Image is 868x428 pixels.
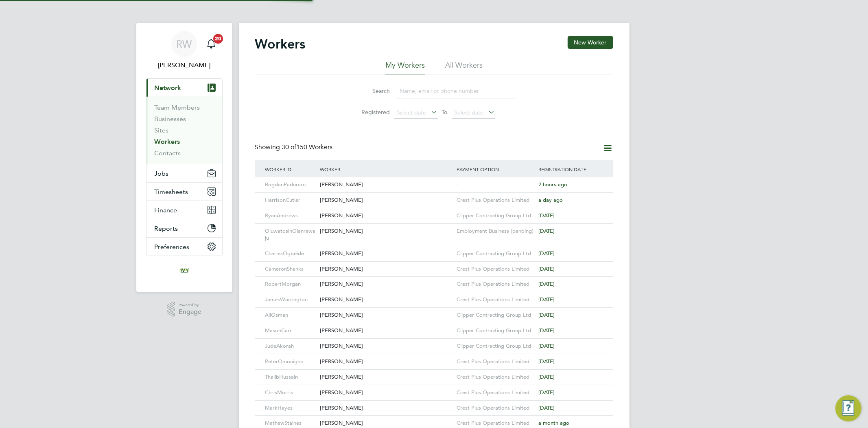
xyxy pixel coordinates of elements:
[538,296,555,303] span: [DATE]
[568,36,613,49] button: New Worker
[263,339,318,354] div: JudeAkorah
[354,87,390,95] label: Search
[354,108,390,116] label: Registered
[146,219,222,237] button: Reports
[455,277,537,292] div: Crest Plus Operations Limited
[179,309,201,315] span: Engage
[455,354,537,369] div: Crest Plus Operations Limited
[146,264,223,277] a: Go to home page
[538,358,555,365] span: [DATE]
[146,97,222,164] div: Network
[155,149,181,157] a: Contacts
[318,193,455,208] div: [PERSON_NAME]
[263,261,605,268] a: CameronShanks[PERSON_NAME]Crest Plus Operations Limited[DATE]
[455,208,537,223] div: Clipper Contracting Group Ltd
[155,188,188,196] span: Timesheets
[455,308,537,323] div: Clipper Contracting Group Ltd
[263,246,605,253] a: CharlesOgbeide[PERSON_NAME]Clipper Contracting Group Ltd[DATE]
[263,354,605,361] a: PeterOmonigho[PERSON_NAME]Crest Plus Operations Limited[DATE]
[155,115,186,123] a: Businesses
[155,225,178,232] span: Reports
[455,323,537,338] div: Clipper Contracting Group Ltd
[538,342,555,349] span: [DATE]
[318,339,455,354] div: [PERSON_NAME]
[445,60,483,75] li: All Workers
[263,400,605,407] a: MarkHayes[PERSON_NAME]Crest Plus Operations Limited[DATE]
[263,192,605,199] a: HarrisonCutler[PERSON_NAME]Crest Plus Operations Limiteda day ago
[455,262,537,277] div: Crest Plus Operations Limited
[318,160,455,179] div: Worker
[213,34,223,44] span: 20
[536,160,605,179] div: Registration Date
[318,308,455,323] div: [PERSON_NAME]
[538,280,555,287] span: [DATE]
[318,246,455,261] div: [PERSON_NAME]
[263,385,318,400] div: ChrisMorris
[263,415,605,422] a: MathewStaines[PERSON_NAME]Crest Plus Operations Limiteda month ago
[155,126,169,134] a: Sites
[155,243,190,251] span: Preferences
[263,323,605,330] a: MasonCarr[PERSON_NAME]Clipper Contracting Group Ltd[DATE]
[455,246,537,261] div: Clipper Contracting Group Ltd
[263,370,318,385] div: ThalibHussain
[263,401,318,416] div: MarkHayes
[455,370,537,385] div: Crest Plus Operations Limited
[155,84,181,92] span: Network
[455,339,537,354] div: Clipper Contracting Group Ltd
[263,246,318,261] div: CharlesOgbeide
[538,389,555,396] span: [DATE]
[455,401,537,416] div: Crest Plus Operations Limited
[538,212,555,219] span: [DATE]
[136,23,232,292] nav: Main navigation
[167,302,201,317] a: Powered byEngage
[263,193,318,208] div: HarrisonCutler
[455,292,537,307] div: Crest Plus Operations Limited
[318,323,455,338] div: [PERSON_NAME]
[538,404,555,411] span: [DATE]
[263,224,318,246] div: OluwatosinOlanrewaju
[263,369,605,376] a: ThalibHussain[PERSON_NAME]Crest Plus Operations Limited[DATE]
[538,419,569,426] span: a month ago
[263,292,605,299] a: JamesWarrington[PERSON_NAME]Crest Plus Operations Limited[DATE]
[396,83,515,99] input: Name, email or phone number
[455,177,537,192] div: -
[397,109,426,116] span: Select date
[835,395,861,421] button: Engage Resource Center
[178,264,191,277] img: ivyresourcegroup-logo-retina.png
[263,307,605,314] a: AliOsman[PERSON_NAME]Clipper Contracting Group Ltd[DATE]
[155,170,169,177] span: Jobs
[455,109,484,116] span: Select date
[439,107,450,117] span: To
[538,227,555,234] span: [DATE]
[318,177,455,192] div: [PERSON_NAME]
[318,370,455,385] div: [PERSON_NAME]
[263,208,605,215] a: RyanAndrews[PERSON_NAME]Clipper Contracting Group Ltd[DATE]
[255,143,335,152] div: Showing
[146,31,223,70] a: RW[PERSON_NAME]
[538,311,555,318] span: [DATE]
[455,385,537,400] div: Crest Plus Operations Limited
[318,277,455,292] div: [PERSON_NAME]
[318,354,455,369] div: [PERSON_NAME]
[263,292,318,307] div: JamesWarrington
[255,36,306,52] h2: Workers
[263,177,605,184] a: BogdanPaduraru[PERSON_NAME]-2 hours ago
[455,193,537,208] div: Crest Plus Operations Limited
[177,39,192,49] span: RW
[263,338,605,345] a: JudeAkorah[PERSON_NAME]Clipper Contracting Group Ltd[DATE]
[318,262,455,277] div: [PERSON_NAME]
[318,292,455,307] div: [PERSON_NAME]
[146,60,223,70] span: Rob Winchle
[538,250,555,257] span: [DATE]
[155,206,177,214] span: Finance
[318,208,455,223] div: [PERSON_NAME]
[282,143,297,151] span: 30 of
[263,323,318,338] div: MasonCarr
[538,373,555,380] span: [DATE]
[146,201,222,219] button: Finance
[538,181,567,188] span: 2 hours ago
[385,60,425,75] li: My Workers
[146,79,222,97] button: Network
[155,138,180,146] a: Workers
[263,354,318,369] div: PeterOmonigho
